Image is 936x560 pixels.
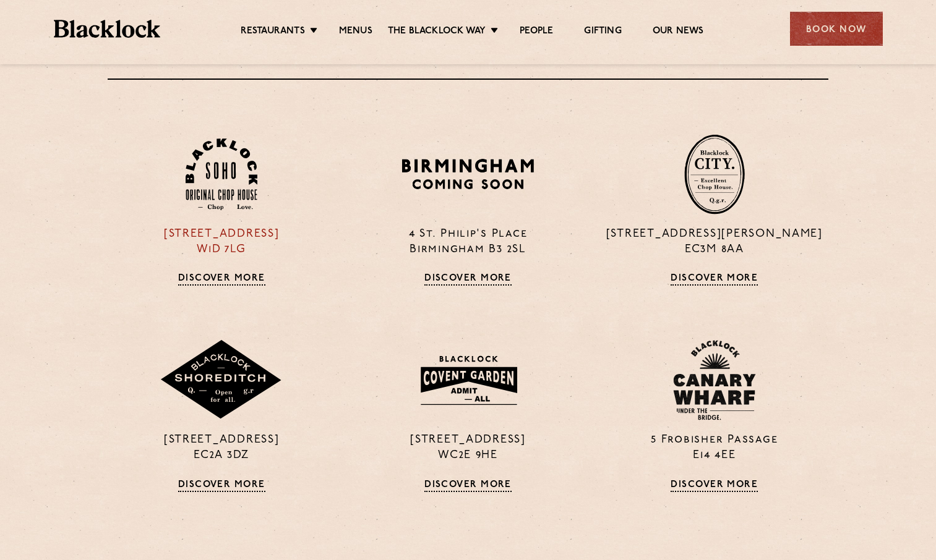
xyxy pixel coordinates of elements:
p: [STREET_ADDRESS] WC2E 9HE [354,433,582,464]
div: Book Now [790,12,883,46]
a: Discover More [424,480,512,492]
a: Menus [339,25,372,39]
a: Our News [653,25,704,39]
a: Restaurants [241,25,305,39]
a: Discover More [424,273,512,286]
p: [STREET_ADDRESS] EC2A 3DZ [108,433,335,464]
p: [STREET_ADDRESS][PERSON_NAME] EC3M 8AA [601,227,828,258]
a: The Blacklock Way [388,25,486,39]
p: 5 Frobisher Passage E14 4EE [601,433,828,464]
img: BIRMINGHAM-P22_-e1747915156957.png [400,155,536,193]
img: BLA_1470_CoventGarden_Website_Solid.svg [408,348,528,412]
a: Discover More [671,273,758,286]
img: BL_CW_Logo_Website.svg [673,340,756,420]
img: City-stamp-default.svg [684,134,745,214]
a: Gifting [584,25,621,39]
p: [STREET_ADDRESS] W1D 7LG [108,227,335,258]
img: Soho-stamp-default.svg [186,138,257,211]
p: 4 St. Philip's Place Birmingham B3 2SL [354,227,582,258]
a: Discover More [178,273,265,286]
a: Discover More [178,480,265,492]
img: Shoreditch-stamp-v2-default.svg [160,340,283,420]
a: People [520,25,553,39]
img: BL_Textured_Logo-footer-cropped.svg [54,20,161,38]
a: Discover More [671,480,758,492]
